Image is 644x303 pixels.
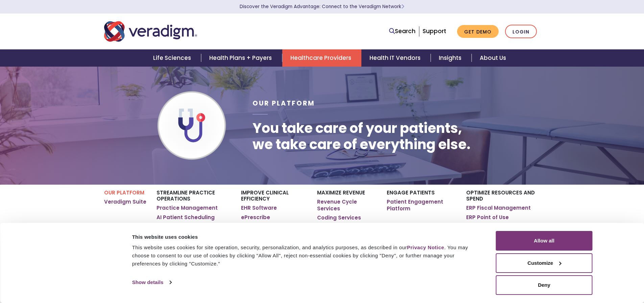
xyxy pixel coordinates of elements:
[423,27,446,35] a: Support
[505,25,537,39] a: Login
[157,214,215,221] a: AI Patient Scheduling
[466,205,531,211] a: ERP Fiscal Management
[201,49,282,67] a: Health Plans + Payers
[401,3,404,10] span: Learn More
[472,49,514,67] a: About Us
[496,275,593,295] button: Deny
[157,205,218,211] a: Practice Management
[240,3,404,10] a: Discover the Veradigm Advantage: Connect to the Veradigm NetworkLearn More
[132,277,171,287] a: Show details
[496,253,593,273] button: Customize
[407,244,444,250] a: Privacy Notice
[282,49,361,67] a: Healthcare Providers
[389,27,415,36] a: Search
[253,120,471,153] h1: You take care of your patients, we take care of everything else.
[431,49,472,67] a: Insights
[253,99,315,108] span: Our Platform
[132,243,481,268] div: This website uses cookies for site operation, security, personalization, and analytics purposes, ...
[241,205,277,211] a: EHR Software
[104,199,146,205] a: Veradigm Suite
[145,49,201,67] a: Life Sciences
[457,25,499,38] a: Get Demo
[387,199,456,212] a: Patient Engagement Platform
[317,214,361,221] a: Coding Services
[466,214,509,221] a: ERP Point of Use
[241,214,270,221] a: ePrescribe
[132,233,481,241] div: This website uses cookies
[496,231,593,251] button: Allow all
[361,49,431,67] a: Health IT Vendors
[317,199,376,212] a: Revenue Cycle Services
[104,20,197,43] img: Veradigm logo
